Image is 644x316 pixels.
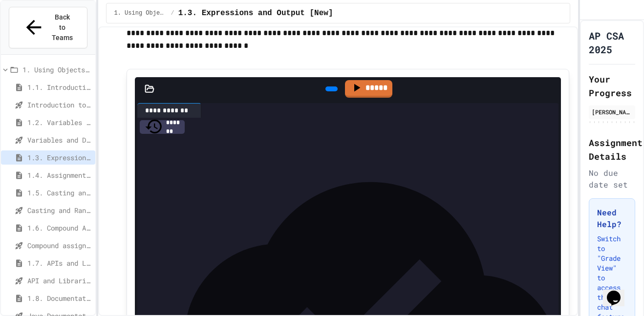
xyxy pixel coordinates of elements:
iframe: chat widget [603,277,634,306]
span: / [171,9,174,17]
span: 1.8. Documentation with Comments and Preconditions [27,293,91,303]
h3: Need Help? [597,207,627,230]
span: 1.7. APIs and Libraries [27,258,91,268]
h2: Your Progress [589,72,635,100]
span: Compound assignment operators - Quiz [27,240,91,251]
span: 1.5. Casting and Ranges of Values [27,188,91,198]
div: No due date set [589,167,635,190]
h1: AP CSA 2025 [589,29,635,56]
span: 1.1. Introduction to Algorithms, Programming, and Compilers [27,82,91,92]
h2: Assignment Details [589,136,635,163]
span: Casting and Ranges of variables - Quiz [27,205,91,215]
span: Introduction to Algorithms, Programming, and Compilers [27,100,91,110]
span: Variables and Data Types - Quiz [27,135,91,145]
span: 1. Using Objects and Methods [22,64,91,75]
span: Back to Teams [51,12,74,43]
span: 1.3. Expressions and Output [New] [27,152,91,163]
span: 1. Using Objects and Methods [114,9,167,17]
span: 1.6. Compound Assignment Operators [27,223,91,233]
div: [PERSON_NAME] [592,107,632,116]
span: 1.4. Assignment and Input [27,170,91,180]
span: 1.2. Variables and Data Types [27,117,91,127]
span: 1.3. Expressions and Output [New] [178,7,333,19]
button: Back to Teams [9,7,87,48]
span: API and Libraries - Topic 1.7 [27,275,91,286]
